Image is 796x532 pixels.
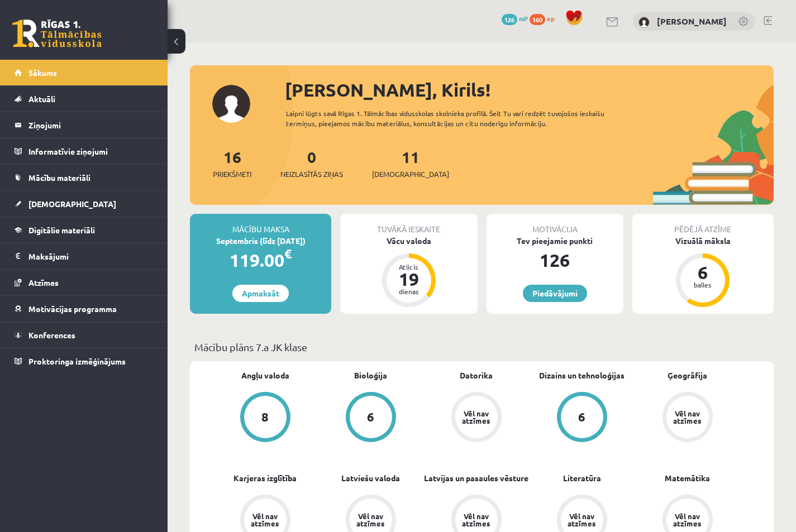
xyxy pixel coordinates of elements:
[15,60,154,85] a: Sākums
[638,17,650,28] img: Kirils Ivaņeckis
[563,472,601,484] a: Literatūra
[487,214,623,235] div: Motivācija
[15,296,154,322] a: Motivācijas programma
[250,512,281,527] div: Vēl nav atzīmes
[372,169,449,180] span: [DEMOGRAPHIC_DATA]
[529,392,635,444] a: 6
[15,217,154,243] a: Digitālie materiāli
[15,165,154,190] a: Mācību materiāli
[635,392,740,444] a: Vēl nav atzīmes
[28,172,90,183] span: Mācību materiāli
[15,270,154,295] a: Atzīmes
[28,304,117,314] span: Motivācijas programma
[15,322,154,348] a: Konferences
[212,392,318,444] a: 8
[632,235,774,247] div: Vizuālā māksla
[190,247,331,274] div: 119.00
[392,288,426,295] div: dienas
[213,147,251,180] a: 16Priekšmeti
[672,410,703,424] div: Vēl nav atzīmes
[15,138,154,164] a: Informatīvie ziņojumi
[539,370,625,381] a: Dizains un tehnoloģijas
[632,214,774,235] div: Pēdējā atzīme
[686,263,719,281] div: 6
[285,76,774,103] div: [PERSON_NAME], Kirils!
[340,235,477,247] div: Vācu valoda
[502,14,517,25] span: 126
[190,235,331,247] div: Septembris (līdz [DATE])
[28,138,154,164] legend: Informatīvie ziņojumi
[190,214,331,235] div: Mācību maksa
[28,112,154,138] legend: Ziņojumi
[28,199,116,209] span: [DEMOGRAPHIC_DATA]
[665,472,710,484] a: Matemātika
[194,339,769,354] p: Mācību plāns 7.a JK klase
[15,86,154,112] a: Aktuāli
[318,392,423,444] a: 6
[15,243,154,269] a: Maksājumi
[519,14,528,23] span: mP
[280,169,343,180] span: Neizlasītās ziņas
[340,214,477,235] div: Tuvākā ieskaite
[213,169,251,180] span: Priekšmeti
[392,270,426,288] div: 19
[341,472,400,484] a: Latviešu valoda
[28,94,55,104] span: Aktuāli
[672,512,703,527] div: Vēl nav atzīmes
[487,247,623,274] div: 126
[502,14,528,23] a: 126 mP
[686,281,719,288] div: balles
[530,14,545,25] span: 160
[460,370,493,381] a: Datorika
[668,370,707,381] a: Ģeogrāfija
[424,472,528,484] a: Latvijas un pasaules vēsture
[461,512,492,527] div: Vēl nav atzīmes
[354,370,387,381] a: Bioloģija
[367,411,374,423] div: 6
[566,512,598,527] div: Vēl nav atzīmes
[241,370,289,381] a: Angļu valoda
[28,277,59,287] span: Atzīmes
[487,235,623,247] div: Tev pieejamie punkti
[657,16,727,27] a: [PERSON_NAME]
[355,512,387,527] div: Vēl nav atzīmes
[284,246,292,262] span: €
[461,410,492,424] div: Vēl nav atzīmes
[523,285,587,302] a: Piedāvājumi
[15,348,154,374] a: Proktoringa izmēģinājums
[28,356,126,366] span: Proktoringa izmēģinājums
[286,108,636,128] div: Laipni lūgts savā Rīgas 1. Tālmācības vidusskolas skolnieka profilā. Šeit Tu vari redzēt tuvojošo...
[340,235,477,309] a: Vācu valoda Atlicis 19 dienas
[392,263,426,270] div: Atlicis
[28,243,154,269] legend: Maksājumi
[28,225,95,235] span: Digitālie materiāli
[280,147,343,180] a: 0Neizlasītās ziņas
[28,68,57,78] span: Sākums
[28,330,75,340] span: Konferences
[15,191,154,217] a: [DEMOGRAPHIC_DATA]
[423,392,529,444] a: Vēl nav atzīmes
[632,235,774,309] a: Vizuālā māksla 6 balles
[12,20,102,47] a: Rīgas 1. Tālmācības vidusskola
[15,112,154,138] a: Ziņojumi
[232,285,289,302] a: Apmaksāt
[530,14,560,23] a: 160 xp
[547,14,554,23] span: xp
[233,472,297,484] a: Karjeras izglītība
[578,411,585,423] div: 6
[261,411,269,423] div: 8
[372,147,449,180] a: 11[DEMOGRAPHIC_DATA]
